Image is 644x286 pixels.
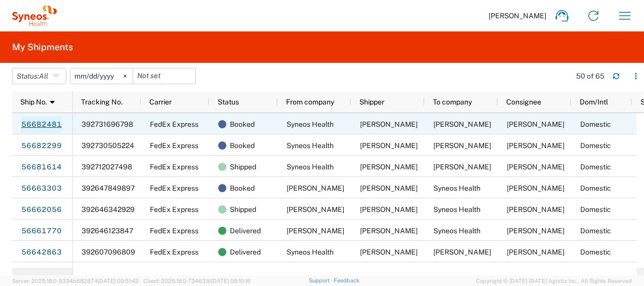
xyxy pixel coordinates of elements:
span: Carrier [149,98,172,106]
span: Barbara Wohlers [507,163,565,171]
span: Domestic [580,205,611,213]
span: Shipped [230,199,256,220]
span: Domestic [580,227,611,235]
span: [DATE] 09:51:42 [98,278,139,284]
span: Booked [230,135,255,156]
span: Ship No. [20,98,47,106]
span: Booked [230,114,255,135]
span: FedEx Express [150,184,198,192]
span: Client: 2025.18.0-7346316 [143,278,251,284]
span: Lyubka Nikolova [507,120,565,128]
span: Syneos Health [287,141,334,150]
span: Barbara Wohlers [433,163,491,171]
a: 56682481 [21,117,62,133]
span: FedEx Express [150,227,198,235]
span: Antoine Kouwonou [360,141,418,150]
a: Feedback [334,277,359,283]
span: Olga Voinova [360,227,418,235]
span: Norma Meinesz [360,205,418,213]
span: Booked [230,177,255,199]
span: Charline Meyer [287,184,344,192]
span: Lyubka Nikolova [433,120,491,128]
span: Delivered [230,241,261,263]
span: Domestic [580,248,611,256]
span: Delivered [230,263,261,284]
span: Antoine Kouwonou [507,184,565,192]
span: 392646342929 [82,205,135,213]
span: Tracking No. [81,98,123,106]
span: Syneos Health [433,184,480,192]
span: Syneos Health [287,248,334,256]
a: 56642863 [21,244,62,261]
span: Shipper [359,98,384,106]
span: FedEx Express [150,248,198,256]
span: Syneos Health [433,205,480,213]
span: Antoine Kouwonou [360,163,418,171]
a: 56662056 [21,202,62,218]
span: Antoine Kouwonou [360,120,418,128]
span: 392647849897 [82,184,135,192]
a: 56682299 [21,138,62,154]
span: From company [286,98,334,106]
span: Dom/Intl [580,98,608,106]
span: Syneos Health [287,120,334,128]
span: Norma Meinesz [287,205,344,213]
span: Luisa Stickel [507,141,565,150]
span: FedEx Express [150,120,198,128]
input: Not set [133,68,195,84]
span: Copyright © [DATE]-[DATE] Agistix Inc., All Rights Reserved [476,276,632,285]
span: Domestic [580,120,611,128]
span: 392712027498 [82,163,132,171]
a: 56661770 [21,223,62,239]
h2: My Shipments [12,41,73,53]
span: FedEx Express [150,163,198,171]
a: Support [309,277,334,283]
span: Lena Baumann [507,248,565,256]
span: Antoine Kouwonou [507,227,565,235]
span: FedEx Express [150,141,198,150]
a: 56681614 [21,159,62,175]
input: Not set [70,68,133,84]
div: 50 of 65 [576,71,605,81]
span: Antoine Kouwonou [507,205,565,213]
span: 392730505224 [82,141,134,150]
span: Server: 2025.18.0-9334b682874 [12,278,139,284]
span: Shipped [230,156,256,177]
span: Luisa Stickel [433,141,491,150]
span: Syneos Health [433,227,480,235]
span: Olga Voinova [287,227,344,235]
span: To company [433,98,472,106]
span: Status [218,98,239,106]
button: Status:All [12,68,66,84]
span: Syneos Health [287,163,334,171]
span: Domestic [580,163,611,171]
a: 56663303 [21,181,62,197]
span: 392607096809 [82,248,135,256]
span: All [39,72,48,80]
span: Consignee [506,98,541,106]
span: FedEx Express [150,205,198,213]
span: [PERSON_NAME] [489,11,546,20]
span: Domestic [580,184,611,192]
span: Charline Meyer [360,184,418,192]
span: Antoine Kouwonou [360,248,418,256]
span: Domestic [580,141,611,150]
a: 56640454 [21,266,62,282]
span: Lena Baumann [433,248,491,256]
span: 392646123847 [82,227,133,235]
span: 392731696798 [82,120,133,128]
span: Delivered [230,220,261,241]
span: [DATE] 08:10:16 [211,278,251,284]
